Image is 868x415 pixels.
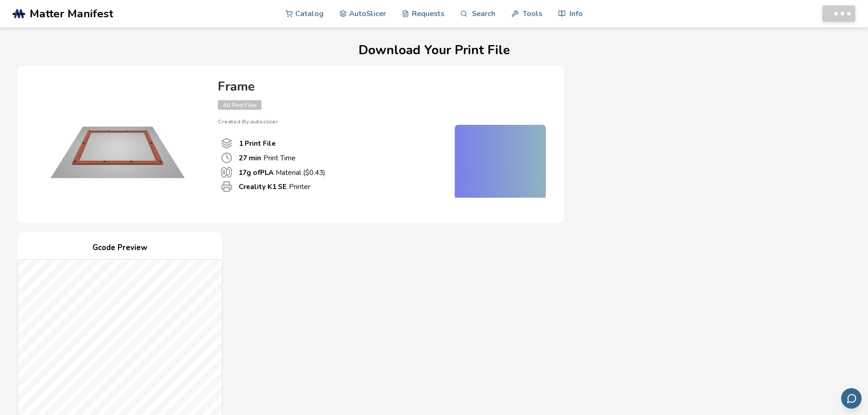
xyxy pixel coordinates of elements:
[218,118,546,125] p: Created By: autoslicer
[221,152,232,164] span: Print Time
[26,75,209,212] img: Product
[841,388,862,409] button: Send feedback via email
[221,138,232,149] span: Number Of Print files
[221,167,232,178] span: Material Used
[238,168,273,177] b: 17 g of PLA
[239,182,310,191] p: Printer
[17,43,851,57] h1: Download Your Print File
[239,153,296,163] p: Print Time
[239,138,276,148] b: 1 Print File
[221,181,232,192] span: Printer
[239,153,261,163] b: 27 min
[17,241,222,255] h4: Gcode Preview
[30,7,113,20] span: Matter Manifest
[238,168,325,177] p: Material ($ 0.43 )
[239,182,287,191] b: Creality K1 SE
[218,100,262,110] span: All Print Files
[218,80,546,94] h4: Frame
